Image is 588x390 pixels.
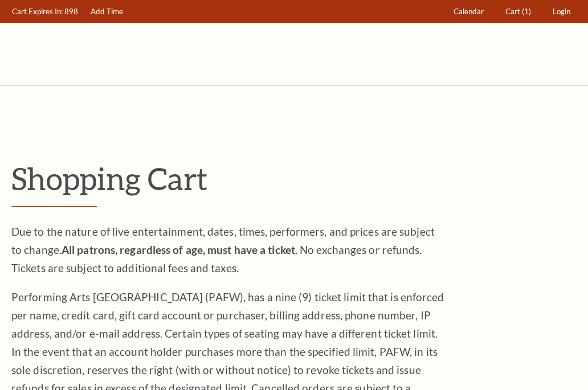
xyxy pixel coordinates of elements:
[522,7,531,16] span: (1)
[11,160,577,197] p: Shopping Cart
[500,1,537,23] a: Cart (1)
[12,7,63,16] span: Cart Expires In:
[11,225,435,274] span: Due to the nature of live entertainment, dates, times, performers, and prices are subject to chan...
[505,7,520,16] span: Cart
[553,7,570,16] span: Login
[454,7,484,16] span: Calendar
[62,243,295,256] strong: All patrons, regardless of age, must have a ticket
[448,1,489,23] a: Calendar
[85,1,129,23] a: Add Time
[548,1,576,23] a: Login
[64,7,78,16] span: 898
